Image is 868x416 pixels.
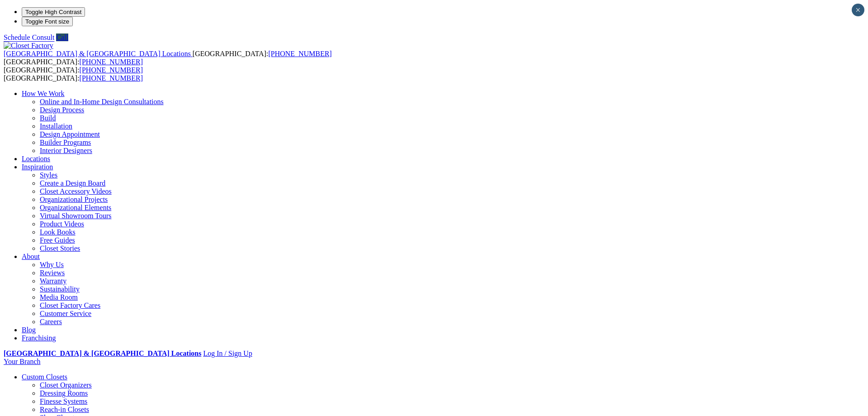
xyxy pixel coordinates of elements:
a: Reviews [40,269,65,277]
a: [GEOGRAPHIC_DATA] & [GEOGRAPHIC_DATA] Locations [4,349,201,357]
img: Closet Factory [4,42,53,50]
span: [GEOGRAPHIC_DATA]: [GEOGRAPHIC_DATA]: [4,66,143,82]
a: Builder Programs [40,139,91,146]
a: Media Room [40,293,78,301]
a: Styles [40,171,57,179]
a: Organizational Projects [40,196,108,203]
span: Toggle Font size [25,18,69,25]
a: Closet Organizers [40,381,92,389]
span: [GEOGRAPHIC_DATA] & [GEOGRAPHIC_DATA] Locations [4,50,191,57]
span: [GEOGRAPHIC_DATA]: [GEOGRAPHIC_DATA]: [4,50,332,66]
a: Why Us [40,261,64,268]
a: [GEOGRAPHIC_DATA] & [GEOGRAPHIC_DATA] Locations [4,50,193,57]
a: Schedule Consult [4,33,54,41]
a: Installation [40,122,72,130]
a: Virtual Showroom Tours [40,212,112,220]
button: Toggle Font size [22,17,73,26]
a: [PHONE_NUMBER] [80,58,143,66]
a: Your Branch [4,358,40,365]
a: Organizational Elements [40,204,111,211]
a: Online and In-Home Design Consultations [40,98,164,105]
a: Warranty [40,277,66,285]
a: Closet Accessory Videos [40,187,112,195]
button: Close [852,4,864,16]
button: Toggle High Contrast [22,7,85,17]
a: Closet Stories [40,244,80,252]
a: [PHONE_NUMBER] [80,74,143,82]
a: [PHONE_NUMBER] [268,50,331,57]
a: Log In / Sign Up [203,349,252,357]
a: Design Appointment [40,130,100,138]
a: Customer Service [40,310,91,317]
a: Product Videos [40,220,84,228]
a: Call [56,33,68,41]
a: Custom Closets [22,373,67,381]
a: Finesse Systems [40,397,87,405]
span: Toggle High Contrast [25,9,81,15]
a: Inspiration [22,163,53,171]
a: Sustainability [40,285,80,293]
a: How We Work [22,90,65,97]
a: Closet Factory Cares [40,301,100,309]
a: Dressing Rooms [40,389,88,397]
a: [PHONE_NUMBER] [80,66,143,74]
a: Blog [22,326,36,334]
a: Create a Design Board [40,179,105,187]
a: Design Process [40,106,84,114]
a: Franchising [22,334,56,342]
a: Free Guides [40,236,75,244]
a: Interior Designers [40,147,92,154]
a: Build [40,114,56,122]
a: Careers [40,318,62,325]
a: About [22,253,40,260]
a: Reach-in Closets [40,406,89,413]
a: Locations [22,155,50,163]
a: Look Books [40,228,75,236]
